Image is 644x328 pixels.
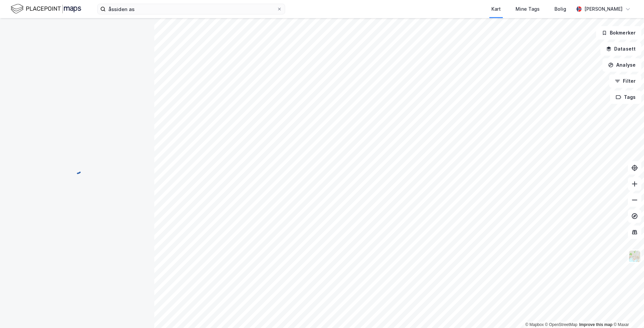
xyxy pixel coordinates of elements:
[525,322,544,327] a: Mapbox
[11,3,81,15] img: logo.f888ab2527a4732fd821a326f86c7f29.svg
[491,5,501,13] div: Kart
[554,5,566,13] div: Bolig
[579,322,612,327] a: Improve this map
[610,90,641,104] button: Tags
[602,58,641,72] button: Analyse
[628,250,641,263] img: Z
[600,42,641,56] button: Datasett
[106,4,277,14] input: Søk på adresse, matrikkel, gårdeiere, leietakere eller personer
[545,322,578,327] a: OpenStreetMap
[610,296,644,328] iframe: Chat Widget
[596,26,641,40] button: Bokmerker
[72,164,83,175] img: spinner.a6d8c91a73a9ac5275cf975e30b51cfb.svg
[516,5,540,13] div: Mine Tags
[584,5,623,13] div: [PERSON_NAME]
[610,296,644,328] div: Kontrollprogram for chat
[609,74,641,88] button: Filter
